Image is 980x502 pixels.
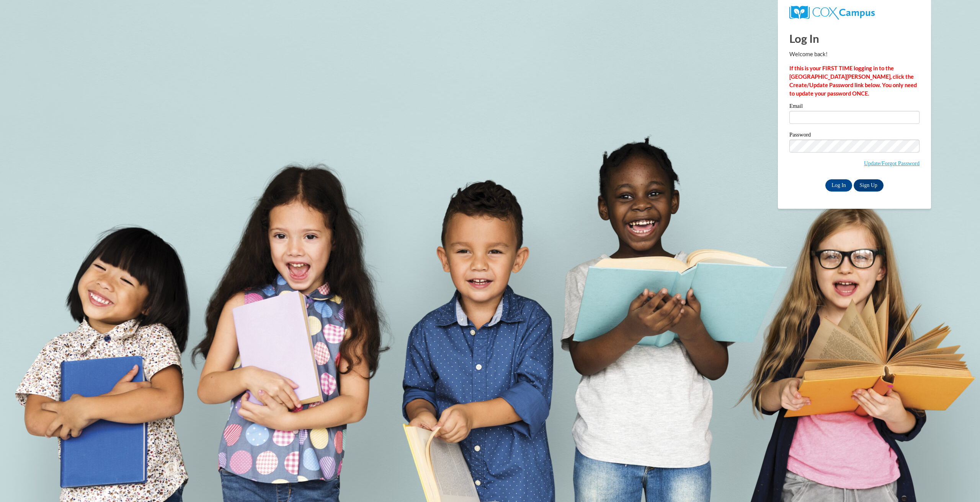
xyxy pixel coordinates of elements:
[789,65,917,97] strong: If this is your FIRST TIME logging in to the [GEOGRAPHIC_DATA][PERSON_NAME], click the Create/Upd...
[789,6,875,19] img: COX Campus
[825,179,852,192] input: Log In
[789,31,920,46] h1: Log In
[854,179,884,192] a: Sign Up
[789,132,920,140] label: Password
[789,9,875,15] a: COX Campus
[789,103,920,111] label: Email
[864,160,920,166] a: Update/Forgot Password
[789,50,920,58] p: Welcome back!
